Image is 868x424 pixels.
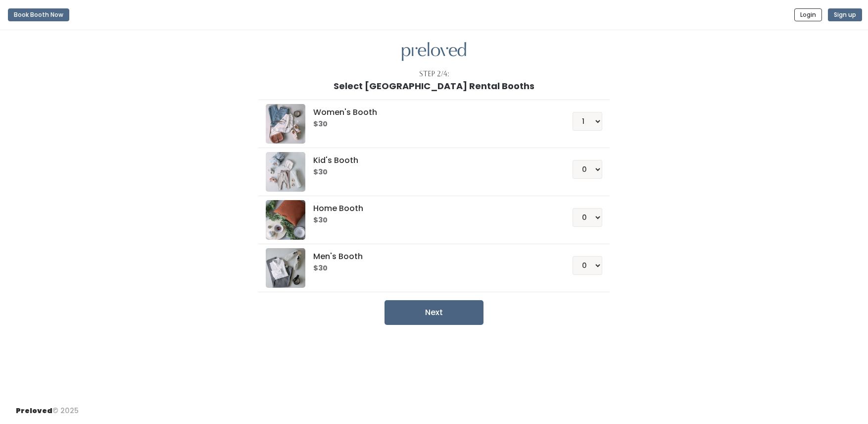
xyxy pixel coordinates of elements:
[8,8,69,21] button: Book Booth Now
[313,216,548,224] h6: $30
[266,152,305,192] img: preloved logo
[334,81,534,91] h1: Select [GEOGRAPHIC_DATA] Rental Booths
[8,4,69,26] a: Book Booth Now
[266,104,305,144] img: preloved logo
[313,252,548,261] h5: Men's Booth
[266,248,305,288] img: preloved logo
[313,108,548,117] h5: Women's Booth
[313,156,548,165] h5: Kid's Booth
[385,300,483,325] button: Next
[794,8,822,21] button: Login
[313,168,548,176] h6: $30
[313,120,548,128] h6: $30
[419,69,449,79] div: Step 2/4:
[266,200,305,240] img: preloved logo
[828,8,862,21] button: Sign up
[16,398,79,416] div: © 2025
[16,406,52,416] span: Preloved
[402,42,466,61] img: preloved logo
[313,265,548,272] h6: $30
[313,204,548,213] h5: Home Booth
